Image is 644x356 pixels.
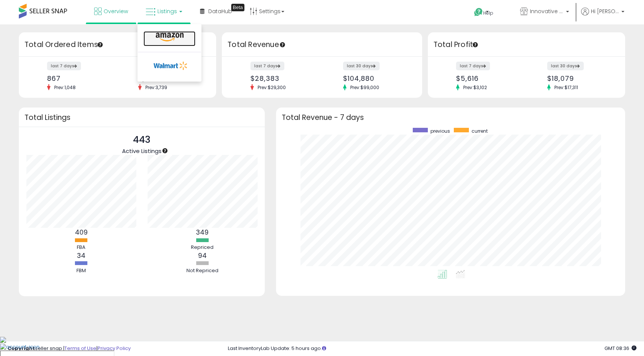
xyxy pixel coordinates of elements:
[343,62,380,70] label: last 30 days
[180,244,225,251] div: Repriced
[456,62,490,70] label: last 7 days
[77,251,85,260] b: 34
[250,62,284,70] label: last 7 days
[24,39,211,50] h3: Total Ordered Items
[59,267,104,274] div: FBM
[208,8,232,15] span: DataHub
[472,128,488,134] span: current
[122,133,162,147] p: 443
[547,62,584,70] label: last 30 days
[551,84,582,91] span: Prev: $17,311
[456,74,521,82] div: $5,616
[250,74,316,82] div: $28,383
[483,10,493,16] span: Help
[138,74,203,82] div: 3,650
[157,8,177,15] span: Listings
[343,74,409,82] div: $104,880
[122,147,162,155] span: Active Listings
[279,41,286,48] div: Tooltip anchor
[227,39,417,50] h3: Total Revenue
[75,228,88,237] b: 409
[142,84,171,91] span: Prev: 3,739
[474,8,483,17] i: Get Help
[24,115,259,120] h3: Total Listings
[97,41,104,48] div: Tooltip anchor
[459,84,491,91] span: Prev: $3,102
[547,74,612,82] div: $18,079
[433,39,620,50] h3: Total Profit
[47,62,81,70] label: last 7 days
[231,4,244,11] div: Tooltip anchor
[591,8,619,15] span: Hi [PERSON_NAME]
[346,84,383,91] span: Prev: $99,000
[196,228,209,237] b: 349
[198,251,207,260] b: 94
[468,2,508,24] a: Help
[254,84,290,91] span: Prev: $29,300
[472,41,479,48] div: Tooltip anchor
[162,147,168,154] div: Tooltip anchor
[104,8,128,15] span: Overview
[530,8,564,15] span: Innovative Techs
[581,8,624,24] a: Hi [PERSON_NAME]
[47,74,112,82] div: 867
[430,128,450,134] span: previous
[180,267,225,274] div: Not Repriced
[59,244,104,251] div: FBA
[282,115,620,120] h3: Total Revenue - 7 days
[50,84,79,91] span: Prev: 1,048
